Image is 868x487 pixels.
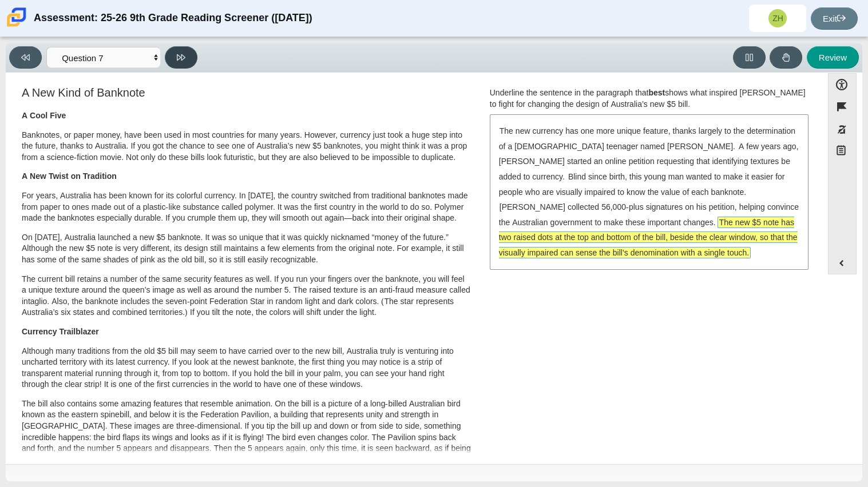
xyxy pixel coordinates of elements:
button: Raise Your Hand [770,46,802,69]
span: The new currency has one more unique feature, thanks largely to the determination of a [DEMOGRAPH... [499,126,795,151]
span: ZH [772,14,783,22]
div: Underline the sentence in the paragraph that shows what inspired [PERSON_NAME] to fight for chang... [490,87,808,110]
p: On [DATE], Australia launched a new $5 banknote. It was so unique that it was quickly nicknamed “... [22,232,471,266]
span: Blind since birth, this young man wanted to make it easier for people who are visually impaired t... [499,171,785,198]
button: Toggle response masking [828,118,857,141]
span: A few years ago, [PERSON_NAME] started an online petition requesting that identifying textures be... [499,141,799,182]
p: The current bill retains a number of the same security features as well. If you run your fingers ... [22,274,471,318]
b: A New Twist on Tradition [22,171,117,181]
span: A few years ago, [PERSON_NAME] started an online petition requesting that identifying textures be... [499,141,799,182]
p: Although many traditions from the old $5 bill may seem to have carried over to the new bill, Aust... [22,346,471,390]
a: Carmen School of Science & Technology [5,21,29,31]
span: [PERSON_NAME] collected 56,000-plus signatures on his petition, helping convince the Australian g... [498,201,799,228]
span: Blind since birth, this young man wanted to make it easier for people who are visually impaired t... [499,171,785,197]
button: Notepad [828,141,857,164]
button: Flag item [828,95,857,118]
h3: A New Kind of Banknote [22,86,471,99]
button: Open Accessibility Menu [828,73,857,95]
p: The bill also contains some amazing features that resemble animation. On the bill is a picture of... [22,398,471,466]
b: best [649,87,665,98]
p: Banknotes, or paper money, have been used in most countries for many years. However, currency jus... [22,130,471,163]
b: Currency Trailblazer [22,326,99,337]
img: Carmen School of Science & Technology [5,5,29,29]
div: Assessment items [11,73,817,455]
span: The new currency has one more unique feature, thanks largely to the determination of a [DEMOGRAPH... [498,125,795,152]
b: A Cool Five [22,110,66,121]
span: The new $5 note has two raised dots at the top and bottom of the bill, beside the clear window, s... [499,217,798,258]
button: Expand menu. Displays the button labels. [829,252,856,274]
button: Review [807,46,859,69]
p: For years, Australia has been known for its colorful currency. In [DATE], the country switched fr... [22,190,471,224]
div: Assessment: 25-26 9th Grade Reading Screener ([DATE]) [34,5,312,32]
a: Exit [811,7,858,30]
span: [PERSON_NAME] collected 56,000-plus signatures on his petition, helping convince the Australian g... [499,202,799,227]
